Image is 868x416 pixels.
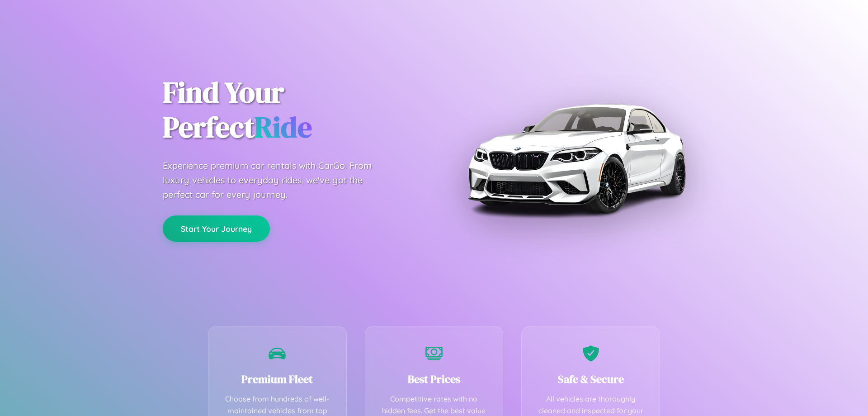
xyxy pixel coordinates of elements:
[379,372,490,387] h3: Best Prices
[222,372,333,387] h3: Premium Fleet
[163,215,270,242] button: Start Your Journey
[163,75,420,145] h1: Find Your Perfect
[535,372,646,387] h3: Safe & Secure
[463,45,689,272] img: Premium BMW car rental vehicle
[255,107,312,147] span: Ride
[163,158,389,202] p: Experience premium car rentals with CarGo. From luxury vehicles to everyday rides, we've got the ...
